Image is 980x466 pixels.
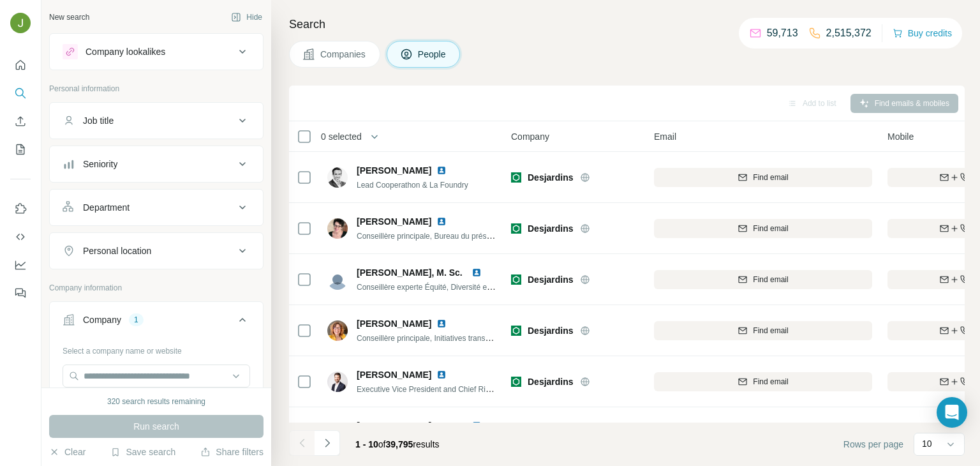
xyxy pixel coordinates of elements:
span: Email [654,130,676,143]
span: [PERSON_NAME] CPA [357,421,452,431]
img: Avatar [327,372,348,392]
button: Company lookalikes [50,36,263,67]
img: Avatar [327,167,348,188]
span: [PERSON_NAME] [357,317,431,330]
div: 320 search results remaining [107,396,205,407]
img: Logo of Desjardins [511,326,521,336]
span: [PERSON_NAME], M. Sc. [357,267,463,278]
span: Rows per page [843,438,903,451]
span: Desjardins [528,324,574,337]
span: Mobile [887,130,914,143]
div: Company lookalikes [85,45,165,58]
span: Executive Vice President and Chief Risk Officer [357,384,517,394]
img: LinkedIn logo [436,370,447,380]
p: Personal information [49,83,264,94]
button: Clear [49,446,85,458]
span: Desjardins [528,273,574,286]
span: Conseillère experte Équité, Diversité et Inclusion - Bureau Chef de l'Équité, Diversité et Inclusion [357,282,684,292]
p: 10 [922,437,932,450]
span: [PERSON_NAME] [357,164,431,177]
button: Save search [110,446,175,458]
button: Seniority [50,149,263,179]
div: BM [327,423,348,443]
span: Find email [753,376,788,387]
span: Lead Cooperathon & La Foundry [357,181,468,190]
button: Dashboard [10,253,31,276]
img: Avatar [327,218,348,239]
span: 1 - 10 [355,439,378,449]
div: Select a company name or website [63,340,250,357]
button: Find email [654,372,872,391]
img: LinkedIn logo [471,267,482,278]
span: results [355,439,440,449]
span: Find email [753,172,788,183]
img: Avatar [327,320,348,341]
button: Department [50,192,263,223]
img: Logo of Desjardins [511,223,521,234]
div: Department [83,201,130,214]
img: Logo of Desjardins [511,377,521,387]
img: Logo of Desjardins [511,172,521,183]
div: Job title [83,114,114,127]
button: Hide [222,8,271,27]
button: Find email [654,321,872,340]
button: Quick start [10,54,31,77]
button: Feedback [10,282,31,304]
span: Desjardins [528,222,574,235]
button: My lists [10,138,31,161]
span: [PERSON_NAME] [357,215,431,228]
div: New search [49,11,89,23]
img: LinkedIn logo [436,165,447,176]
button: Use Surfe API [10,225,31,248]
button: Use Surfe on LinkedIn [10,197,31,220]
p: 59,713 [767,26,798,41]
div: Seniority [83,158,117,170]
span: Companies [320,48,367,61]
p: 2,515,372 [826,26,872,41]
button: Company1 [50,304,263,340]
button: Job title [50,105,263,136]
span: 0 selected [321,130,362,143]
div: Personal location [83,244,151,257]
span: 39,795 [386,439,413,449]
img: Avatar [327,269,348,290]
span: Conseillère principale, Bureau du président, de la Coopération et du Soutien aux dirigeants [357,230,665,241]
div: 1 [129,314,144,326]
span: Conseillère principale, Initiatives transversales, Évolution culturelle, Bureau du président [357,333,655,343]
div: Open Intercom Messenger [937,397,967,428]
span: [PERSON_NAME] [357,368,431,381]
img: Logo of Desjardins [511,274,521,285]
h4: Search [289,15,965,33]
span: Find email [753,274,788,285]
span: Company [511,130,549,143]
span: People [418,48,447,61]
button: Find email [654,270,872,289]
img: LinkedIn logo [436,319,447,329]
button: Find email [654,219,872,238]
button: Find email [654,168,872,187]
img: LinkedIn logo [436,216,447,227]
button: Share filters [200,446,264,458]
span: Find email [753,223,788,234]
span: of [378,439,386,449]
img: Avatar [10,13,31,33]
span: Find email [753,325,788,336]
button: Personal location [50,236,263,266]
button: Navigate to next page [315,430,340,456]
span: Desjardins [528,171,574,184]
button: Search [10,82,31,105]
span: Desjardins [528,375,574,388]
div: Company [83,313,121,326]
button: Enrich CSV [10,110,31,133]
p: Company information [49,282,264,294]
img: LinkedIn logo [471,421,482,431]
button: Buy credits [893,24,952,42]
